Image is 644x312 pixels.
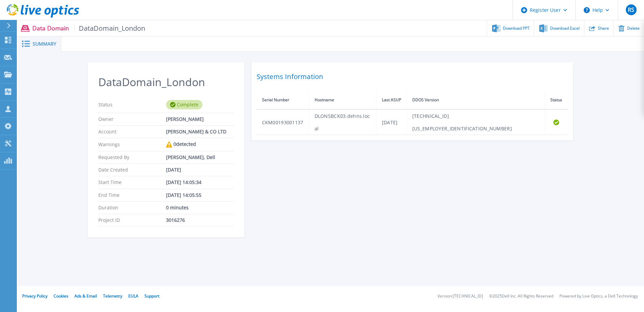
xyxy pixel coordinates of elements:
div: [PERSON_NAME] [166,116,234,122]
h2: Systems Information [257,71,568,83]
div: [DATE] 14:05:55 [166,192,234,198]
span: Share [598,26,609,30]
div: [PERSON_NAME] & CO LTD [166,129,234,134]
div: 3016276 [166,217,234,223]
p: Warnings [98,141,166,148]
th: Serial Number [257,91,309,109]
p: Project ID [98,217,166,223]
div: [DATE] [166,167,234,173]
th: Hostname [309,91,376,109]
th: DDOS Version [407,91,545,109]
th: Last ASUP [376,91,407,109]
p: Requested By [98,155,166,160]
div: [PERSON_NAME], Dell [166,155,234,160]
h2: DataDomain_London [98,76,234,88]
div: 0 detected [166,141,234,148]
span: Summary [33,42,56,46]
th: Status [545,91,568,109]
div: 0 minutes [166,205,234,210]
a: Ads & Email [74,293,97,299]
span: RS [628,7,634,12]
li: © 2025 Dell Inc. All Rights Reserved [489,294,553,298]
span: Download PPT [503,26,530,30]
li: Version: [TECHNICAL_ID] [438,294,483,298]
a: Privacy Policy [22,293,47,299]
td: [DATE] [376,109,407,135]
li: Powered by Live Optics, a Dell Technology [559,294,638,298]
span: DataDomain_London [74,24,146,32]
td: CKM00193001137 [257,109,309,135]
a: EULA [128,293,138,299]
td: [TECHNICAL_ID][US_EMPLOYER_IDENTIFICATION_NUMBER] [407,109,545,135]
a: Support [144,293,159,299]
p: Account [98,129,166,134]
span: Delete [627,26,640,30]
a: Cookies [54,293,68,299]
p: Data Domain [32,24,146,32]
p: Date Created [98,167,166,173]
p: Duration [98,205,166,210]
span: Download Excel [550,26,580,30]
p: Start Time [98,180,166,185]
p: Status [98,100,166,109]
div: [DATE] 14:05:34 [166,180,234,185]
td: DLONSBCK03.dehns.local [309,109,376,135]
div: Complete [166,100,202,109]
p: Owner [98,116,166,122]
p: End Time [98,192,166,198]
a: Telemetry [103,293,122,299]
